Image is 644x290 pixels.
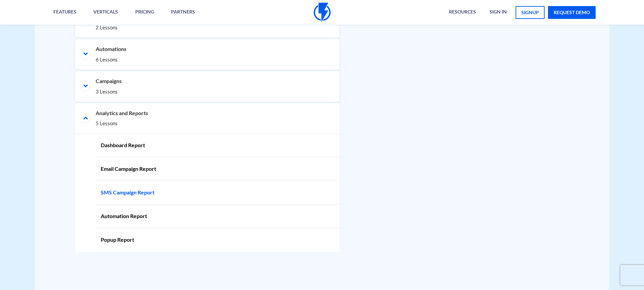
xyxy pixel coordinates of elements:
a: Dashboard Report [96,134,339,157]
a: request demo [548,6,596,19]
a: Automation Report [96,205,339,228]
li: Analytics and Reports [75,103,339,134]
span: 6 Lessons [96,56,319,63]
a: SMS Campaign Report [96,181,339,205]
a: Popup Report [96,228,339,252]
a: Email Campaign Report [96,157,339,181]
li: Campaigns [75,71,339,102]
span: 2 Lessons [96,24,319,31]
a: signup [516,6,545,19]
li: Automations [75,39,339,70]
span: 3 Lessons [96,88,319,95]
span: 5 Lessons [96,120,319,127]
